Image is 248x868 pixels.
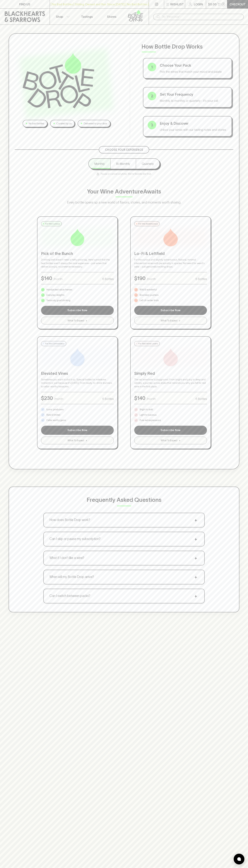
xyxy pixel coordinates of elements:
p: Cellar worthy gems [46,419,66,422]
span: + [193,517,199,523]
p: Lo-Fi & Leftfield [134,251,207,257]
a: Tastings [75,9,99,25]
button: Subscribe Now [134,426,207,435]
img: bubble-icon [237,857,241,861]
p: Curated by us [56,122,71,125]
p: 0 [223,3,224,5]
p: Delivered to your door [84,122,107,125]
span: Awaits [143,188,161,195]
button: What To Expect+ [41,437,114,444]
p: $ 140 [41,274,52,282]
p: Elevated Vines [41,370,114,376]
p: 6 Bottles [102,277,114,281]
p: Pick of the Bunch [41,251,114,257]
button: What To Expect+ [134,437,207,444]
a: Stores [99,9,124,25]
p: /month [147,277,156,281]
p: Checkout [230,2,246,6]
button: When will my Bottle Drop arrive?+ [44,570,204,584]
span: What To Expect [161,319,177,322]
p: How Bottle Drop Works [142,42,233,51]
p: Wild & wonderful [140,288,157,291]
p: Stores [107,15,116,19]
button: How does Bottle Drop work?+ [44,513,204,527]
img: Simply Red [162,348,180,366]
p: For the Connoisseur [45,342,64,345]
button: Subscribe Now [41,306,114,315]
button: Bi-Monthly [110,159,136,169]
p: Everyday delights [46,293,64,297]
button: Can I skip or pause my subscription?+ [44,532,204,546]
p: /month [54,277,63,281]
span: What To Expect [161,439,177,442]
p: 6 Bottles [195,397,207,401]
p: Pause or cancel anytime. We're flexible like that. [96,172,152,176]
button: What To Expect+ [41,317,114,324]
p: /month [147,397,156,401]
p: $0.00 [208,2,217,6]
p: 6 Bottles [195,277,207,281]
div: 2 [148,92,156,100]
p: 6 Bottles [102,397,114,401]
img: Pick of the Bunch [68,228,86,246]
button: What To Expect+ [134,317,207,324]
p: Bright to bold [140,408,153,411]
p: $ 190 [134,274,146,282]
p: Frequently Asked Questions [87,496,161,504]
p: Boundary pushers [140,293,158,297]
p: $ 140 [134,394,145,402]
p: Shop [56,15,63,19]
p: Sometimes you want to dial it up. Special bottles for milestone moments or just because it's [DAT... [41,378,114,388]
span: + [86,439,87,442]
p: Handpicked value heroes [46,288,72,291]
p: Tastings [81,15,93,19]
span: What To Expect [68,439,84,442]
p: Choose Your Pack [160,63,227,68]
p: Every bottle opens up a new world of flavors, stories, and moments worth sharing. [52,200,196,205]
span: + [86,319,87,322]
p: The red wine lover's playground. From bright and juicy to deep and velvety, a journey across styl... [134,378,207,388]
span: + [193,574,199,580]
p: Pure red expressions [140,419,161,422]
p: Simply Red [134,370,207,376]
p: Enjoy & Discover [160,121,227,126]
p: Light to luscious [140,413,156,417]
p: For the curious and slightly adventurous. Natural, minimal intervention wines with personality in... [134,258,207,269]
p: How does Bottle Drop work? [49,518,90,522]
p: For Red Wine Lovers [138,342,158,345]
p: Pick the wines that match your mood and palate [160,70,227,74]
input: Try "Pinot noir" [162,14,241,20]
span: + [193,593,199,599]
p: Iconic producers [46,408,63,411]
p: FIND US [19,2,30,6]
p: Rare & limited [46,413,60,417]
p: Can I switch between packs? [49,594,90,598]
button: Subscribe Now [41,426,114,435]
button: Shop [50,9,75,25]
span: + [179,319,180,322]
button: Monthly [89,159,110,169]
p: What if I don't like a wine? [49,556,84,560]
p: $ 230 [41,394,53,402]
span: + [179,439,180,442]
p: No bad bottles [29,122,44,125]
p: Monthly, bi-monthly, or quarterly - it's your call [160,99,227,103]
button: Quarterly [136,159,159,169]
div: 1 [148,63,156,71]
div: 3 [148,121,156,129]
img: Lo-Fi & Leftfield [162,228,180,246]
button: Can I switch between packs?+ [44,589,204,603]
p: Login [194,2,203,6]
p: For the Curious [45,222,60,225]
button: Subscribe Now [134,306,207,315]
img: Bottle Drop [23,53,94,108]
span: What To Expect [68,319,84,322]
p: When will my Bottle Drop arrive? [49,575,94,579]
span: + [193,536,199,542]
p: Unbox your wines with our tasting notes and stories [160,128,227,132]
p: Can I skip or pause my subscription? [49,537,101,541]
p: Your Wine Adventure [87,187,161,196]
button: What if I don't like a wine?+ [44,551,204,565]
p: Set Your Frequency [160,92,227,97]
p: Seriously good drinking [46,299,70,302]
